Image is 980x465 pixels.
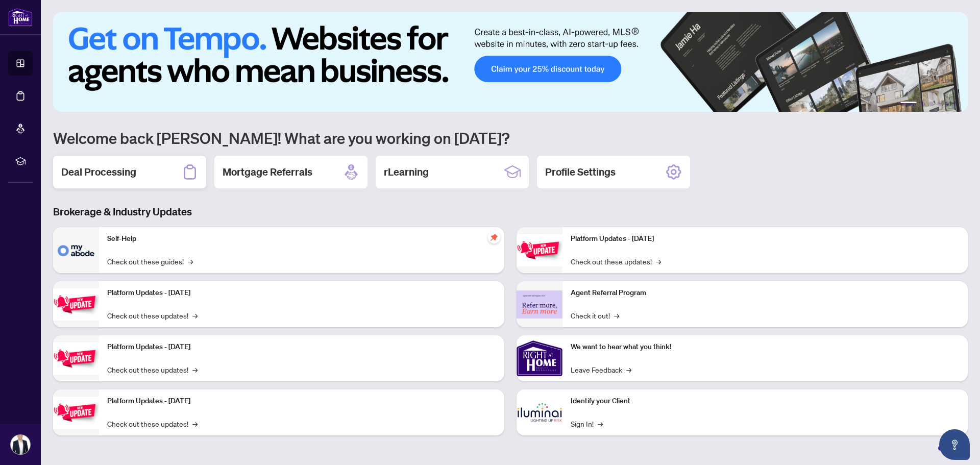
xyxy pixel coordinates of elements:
[61,165,136,179] h2: Deal Processing
[192,310,198,321] span: →
[571,233,960,244] p: Platform Updates - [DATE]
[614,310,619,321] span: →
[598,418,603,429] span: →
[384,165,429,179] h2: rLearning
[8,8,33,27] img: logo
[107,396,496,407] p: Platform Updates - [DATE]
[571,310,619,321] a: Check it out!→
[11,435,30,454] img: Profile Icon
[929,102,933,106] button: 3
[571,341,960,353] p: We want to hear what you think!
[107,287,496,299] p: Platform Updates - [DATE]
[53,205,968,219] h3: Brokerage & Industry Updates
[53,227,99,273] img: Self-Help
[53,12,968,112] img: Slide 0
[517,234,562,266] img: Platform Updates - June 23, 2025
[656,256,661,267] span: →
[107,341,496,353] p: Platform Updates - [DATE]
[107,418,198,429] a: Check out these updates!→
[937,102,941,106] button: 4
[107,310,198,321] a: Check out these updates!→
[945,102,949,106] button: 5
[517,335,562,381] img: We want to hear what you think!
[53,288,99,321] img: Platform Updates - September 16, 2025
[626,364,631,375] span: →
[107,256,193,267] a: Check out these guides!→
[188,256,193,267] span: →
[517,290,562,319] img: Agent Referral Program
[953,102,958,106] button: 6
[53,397,99,429] img: Platform Updates - July 8, 2025
[107,233,496,244] p: Self-Help
[517,389,562,435] img: Identify your Client
[53,342,99,375] img: Platform Updates - July 21, 2025
[488,231,500,243] span: pushpin
[223,165,312,179] h2: Mortgage Referrals
[921,102,925,106] button: 2
[571,364,631,375] a: Leave Feedback→
[192,418,198,429] span: →
[545,165,616,179] h2: Profile Settings
[571,287,960,299] p: Agent Referral Program
[939,429,970,460] button: Open asap
[900,102,917,106] button: 1
[571,418,603,429] a: Sign In!→
[571,396,960,407] p: Identify your Client
[107,364,198,375] a: Check out these updates!→
[53,128,968,148] h1: Welcome back [PERSON_NAME]! What are you working on [DATE]?
[571,256,661,267] a: Check out these updates!→
[192,364,198,375] span: →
